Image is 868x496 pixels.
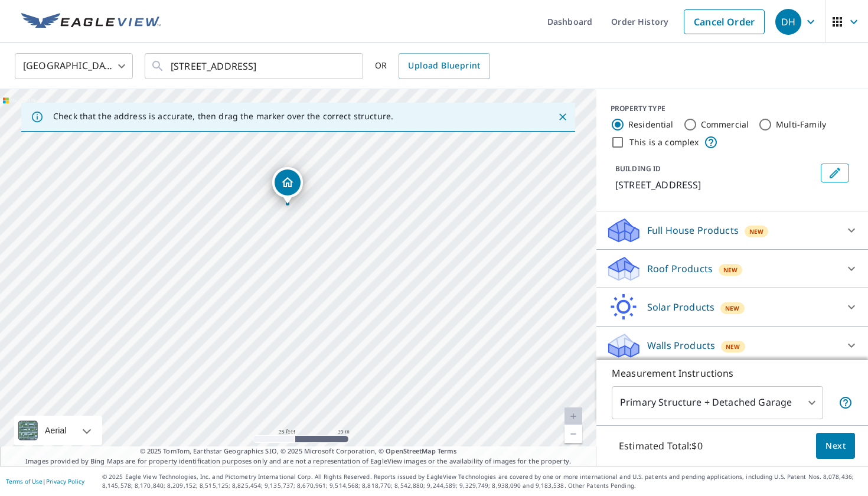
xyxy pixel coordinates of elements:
div: [GEOGRAPHIC_DATA] [15,50,133,83]
div: PROPERTY TYPE [611,103,854,114]
div: DH [775,9,801,35]
label: Multi-Family [776,119,826,130]
input: Search by address or latitude-longitude [171,50,339,83]
label: This is a complex [629,136,699,148]
a: Current Level 20, Zoom In Disabled [564,407,582,425]
span: New [726,342,740,351]
p: [STREET_ADDRESS] [615,178,816,192]
p: Roof Products [647,262,713,276]
p: | [6,478,84,485]
div: Primary Structure + Detached Garage [612,386,823,419]
a: Upload Blueprint [399,53,490,79]
button: Next [816,433,855,459]
button: Close [555,109,570,125]
div: Full House ProductsNew [606,216,859,244]
a: Privacy Policy [46,477,84,485]
div: Dropped pin, building 1, Residential property, 59 Lexington St Burlington, MA 01803 [272,167,303,204]
a: Terms [438,446,457,455]
div: Solar ProductsNew [606,293,859,321]
div: Walls ProductsNew [606,331,859,360]
div: OR [375,53,490,79]
span: Upload Blueprint [408,58,480,73]
p: Check that the address is accurate, then drag the marker over the correct structure. [53,111,393,122]
div: Aerial [14,416,102,445]
span: New [723,265,738,275]
span: Next [825,439,846,453]
p: Walls Products [647,338,715,353]
p: Estimated Total: $0 [609,433,712,459]
label: Commercial [701,119,749,130]
p: Solar Products [647,300,714,314]
label: Residential [628,119,674,130]
div: Aerial [41,416,70,445]
img: EV Logo [21,13,161,31]
span: © 2025 TomTom, Earthstar Geographics SIO, © 2025 Microsoft Corporation, © [140,446,457,456]
button: Edit building 1 [821,164,849,182]
p: Full House Products [647,223,739,237]
span: New [725,304,739,313]
a: Cancel Order [684,9,765,34]
p: © 2025 Eagle View Technologies, Inc. and Pictometry International Corp. All Rights Reserved. Repo... [102,472,862,490]
div: Roof ProductsNew [606,254,859,283]
a: Terms of Use [6,477,43,485]
span: Your report will include the primary structure and a detached garage if one exists. [838,396,853,410]
span: New [749,227,763,236]
p: Measurement Instructions [612,366,853,380]
p: BUILDING ID [615,164,661,174]
a: Current Level 20, Zoom Out [564,425,582,443]
a: OpenStreetMap [386,446,435,455]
